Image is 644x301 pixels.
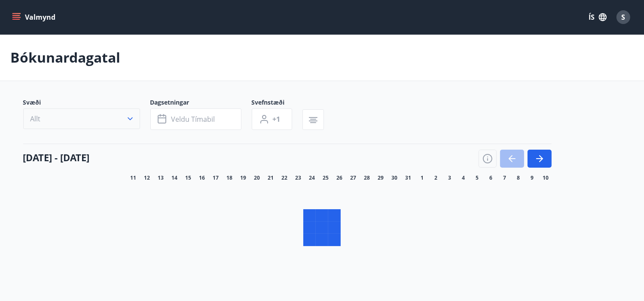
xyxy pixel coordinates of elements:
[23,151,90,164] h4: [DATE] - [DATE]
[584,9,611,25] button: ÍS
[531,175,534,181] span: 9
[613,7,634,27] button: S
[10,48,120,67] p: Bókunardagatal
[150,108,241,130] button: Veldu tímabil
[351,175,357,181] span: 27
[462,175,465,181] span: 4
[158,175,164,181] span: 13
[434,175,437,181] span: 2
[131,175,137,181] span: 11
[252,98,302,108] span: Svefnstæði
[254,175,260,181] span: 20
[268,175,274,181] span: 21
[227,175,233,181] span: 18
[309,175,315,181] span: 24
[23,98,150,108] span: Svæði
[273,114,281,124] span: +1
[10,9,59,25] button: menu
[622,12,626,22] span: S
[323,175,329,181] span: 25
[489,175,492,181] span: 6
[241,175,247,181] span: 19
[171,114,215,124] span: Veldu tímabil
[448,175,451,181] span: 3
[296,175,302,181] span: 23
[517,175,520,181] span: 8
[252,108,292,130] button: +1
[282,175,288,181] span: 22
[186,175,192,181] span: 15
[213,175,219,181] span: 17
[337,175,343,181] span: 26
[172,175,178,181] span: 14
[543,175,549,181] span: 10
[392,175,398,181] span: 30
[503,175,506,181] span: 7
[364,175,370,181] span: 28
[378,175,384,181] span: 29
[406,175,412,181] span: 31
[199,175,205,181] span: 16
[23,108,140,129] button: Allt
[144,175,150,181] span: 12
[421,175,424,181] span: 1
[150,98,252,108] span: Dagsetningar
[476,175,479,181] span: 5
[31,114,41,123] span: Allt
